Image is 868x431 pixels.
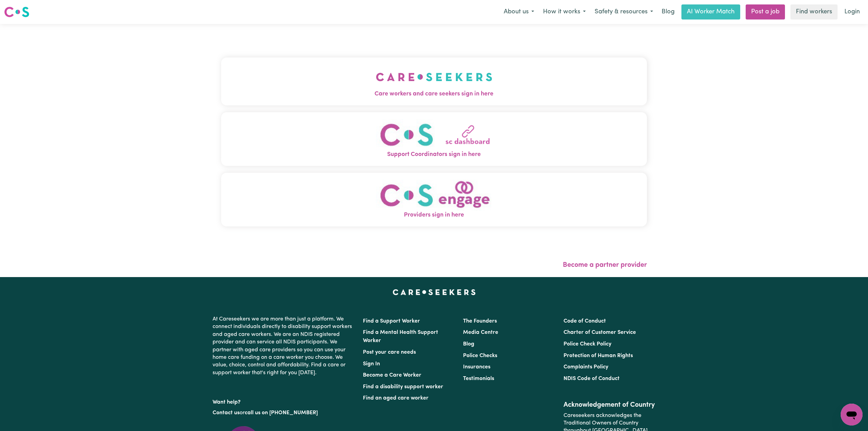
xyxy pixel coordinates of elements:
button: Safety & resources [590,5,657,19]
span: Providers sign in here [221,211,647,220]
button: How it works [539,5,590,19]
button: Support Coordinators sign in here [221,112,647,166]
a: Become a Care Worker [363,373,421,378]
a: AI Worker Match [681,4,740,19]
a: Media Centre [463,330,498,335]
a: NDIS Code of Conduct [564,376,620,381]
a: Testimonials [463,376,494,381]
a: Become a partner provider [563,262,647,269]
a: Login [840,4,864,19]
a: Protection of Human Rights [564,353,633,358]
a: Find a disability support worker [363,384,443,390]
a: Police Check Policy [564,341,611,347]
a: Careseekers home page [393,289,476,295]
a: Police Checks [463,353,497,358]
a: Sign In [363,361,380,367]
a: Insurances [463,364,490,370]
button: Care workers and care seekers sign in here [221,57,647,105]
a: The Founders [463,318,497,324]
a: Post your care needs [363,350,416,355]
h2: Acknowledgement of Country [564,401,655,409]
a: Charter of Customer Service [564,330,636,335]
span: Support Coordinators sign in here [221,150,647,159]
a: Code of Conduct [564,318,606,324]
a: call us on [PHONE_NUMBER] [245,410,318,416]
img: Careseekers logo [4,6,29,18]
a: Careseekers logo [4,4,29,20]
a: Find an aged care worker [363,395,429,401]
a: Post a job [746,4,785,19]
button: Providers sign in here [221,173,647,226]
p: At Careseekers we are more than just a platform. We connect individuals directly to disability su... [213,313,355,379]
a: Find a Mental Health Support Worker [363,330,438,343]
iframe: Button to launch messaging window [841,404,863,426]
button: About us [499,5,539,19]
a: Find workers [790,4,838,19]
p: or [213,406,355,419]
a: Complaints Policy [564,364,608,370]
span: Care workers and care seekers sign in here [221,90,647,99]
p: Want help? [213,396,355,406]
a: Find a Support Worker [363,318,420,324]
a: Blog [657,4,679,19]
a: Contact us [213,410,240,416]
a: Blog [463,341,474,347]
